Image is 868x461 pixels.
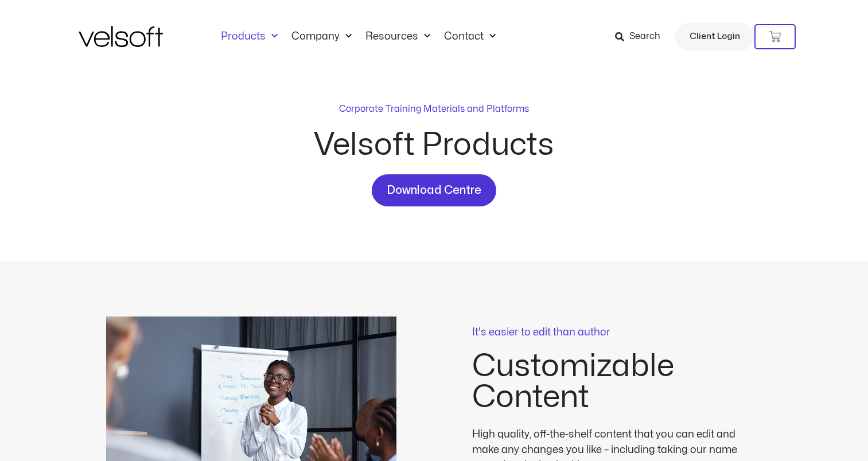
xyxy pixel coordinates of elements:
a: ContactMenu Toggle [437,30,503,43]
img: Velsoft Training Materials [79,26,163,47]
p: It's easier to edit than author [472,327,762,338]
a: Download Centre [372,174,496,206]
span: Search [629,29,660,44]
a: ResourcesMenu Toggle [359,30,437,43]
a: ProductsMenu Toggle [214,30,285,43]
a: Client Login [675,23,754,50]
nav: Menu [214,30,503,43]
p: Corporate Training Materials and Platforms [339,102,529,116]
h2: Customizable Content [472,351,762,413]
h2: Velsoft Products [228,130,641,161]
a: CompanyMenu Toggle [285,30,359,43]
span: Client Login [690,29,740,44]
a: Search [615,27,668,46]
span: Download Centre [387,181,481,200]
